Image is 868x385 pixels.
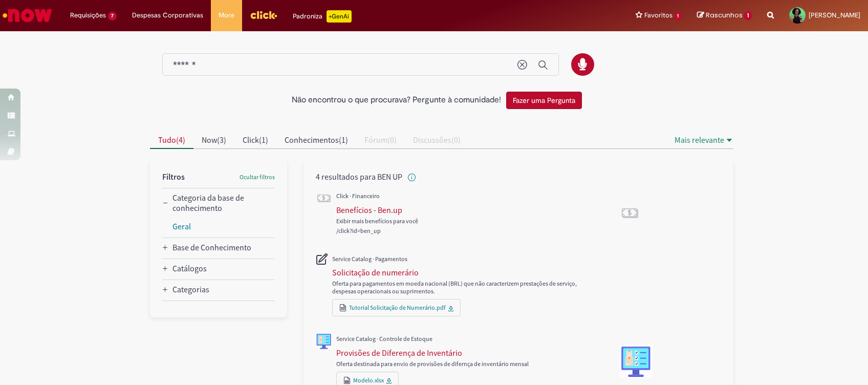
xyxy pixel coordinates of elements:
[706,10,743,20] span: Rascunhos
[70,10,106,20] span: Requisições
[293,10,352,23] div: Padroniza
[292,96,501,105] h2: Não encontrou o que procurava? Pergunte à comunidade!
[1,5,54,26] img: ServiceNow
[108,12,117,20] span: 7
[327,10,352,23] p: +GenAi
[250,7,277,23] img: click_logo_yellow_360x200.png
[132,10,203,20] span: Despesas Corporativas
[644,10,672,20] span: Favoritos
[744,11,752,20] span: 1
[675,12,682,20] span: 1
[697,11,752,20] a: Rascunhos
[219,10,234,20] span: More
[506,92,582,109] button: Fazer uma Pergunta
[809,11,860,19] span: [PERSON_NAME]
